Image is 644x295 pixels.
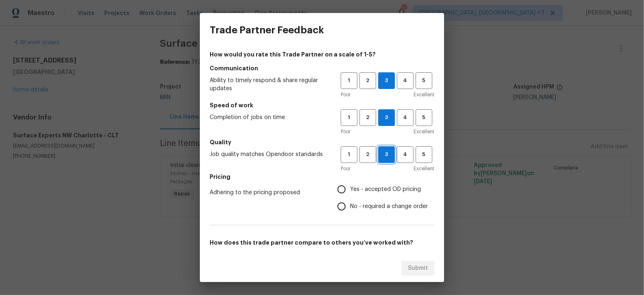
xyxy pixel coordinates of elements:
h5: Speed of work [210,101,434,109]
span: 5 [416,113,432,122]
button: 3 [378,146,395,163]
button: 5 [416,72,432,89]
button: 4 [397,109,414,126]
span: 3 [379,76,394,85]
span: No - required a change order [350,202,428,211]
span: Excellent [414,165,434,173]
button: 2 [359,72,376,89]
button: 2 [359,109,376,126]
span: Completion of jobs on time [210,113,328,121]
span: 1 [342,76,357,85]
button: 5 [416,146,432,163]
span: 1 [342,113,357,122]
span: Job quality matches Opendoor standards [210,150,328,158]
h3: Trade Partner Feedback [210,24,324,36]
span: Poor [341,91,350,99]
span: 4 [398,76,413,85]
span: 3 [379,150,394,159]
button: 1 [341,72,357,89]
div: Pricing [337,181,434,215]
span: 4 [398,150,413,159]
span: Poor [341,165,350,173]
span: Poor [341,128,350,136]
button: 1 [341,146,357,163]
button: 3 [378,109,395,126]
button: 2 [359,146,376,163]
h5: Communication [210,64,434,72]
span: 3 [379,113,394,122]
span: 5 [416,150,432,159]
span: 5 [416,76,432,85]
span: Adhering to the pricing proposed [210,189,324,197]
h5: Pricing [210,173,434,181]
h5: Quality [210,138,434,146]
span: 1 [342,150,357,159]
button: 3 [378,72,395,89]
span: Excellent [414,128,434,136]
span: Ability to timely respond & share regular updates [210,76,328,93]
button: 4 [397,146,414,163]
h4: How would you rate this Trade Partner on a scale of 1-5? [210,50,434,59]
button: 1 [341,109,357,126]
button: 5 [416,109,432,126]
span: 2 [360,150,375,159]
span: 2 [360,76,375,85]
span: Excellent [414,91,434,99]
span: Yes - accepted OD pricing [350,185,421,194]
span: 4 [398,113,413,122]
h5: How does this trade partner compare to others you’ve worked with? [210,239,434,247]
span: 2 [360,113,375,122]
button: 4 [397,72,414,89]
